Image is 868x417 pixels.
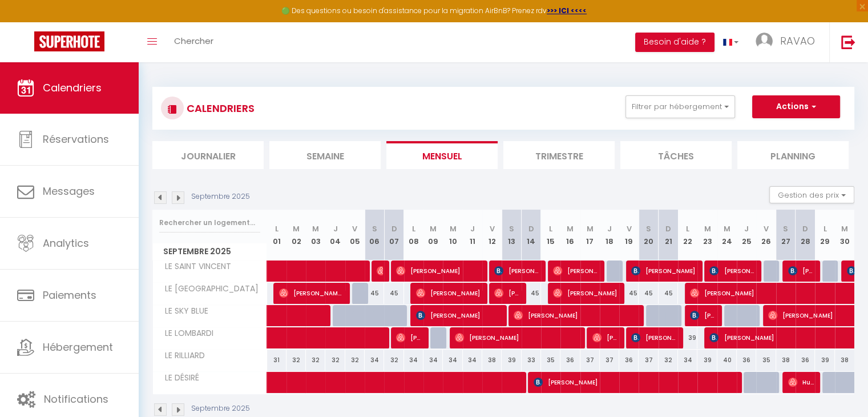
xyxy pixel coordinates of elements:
th: 19 [619,210,639,260]
div: 32 [345,350,365,371]
abbr: M [841,223,848,234]
abbr: V [352,223,357,234]
abbr: M [567,223,574,234]
a: Chercher [165,22,222,62]
th: 21 [659,210,678,260]
span: [PERSON_NAME] [631,327,676,348]
abbr: J [607,223,612,234]
span: LE SKY BLUE [155,305,211,318]
th: 18 [600,210,619,260]
span: [PERSON_NAME] [494,282,520,304]
div: 37 [580,350,600,371]
div: 37 [600,350,619,371]
abbr: L [549,223,552,234]
span: [PERSON_NAME] [553,260,598,282]
div: 36 [619,350,639,371]
span: [PERSON_NAME] [514,304,636,326]
abbr: J [333,223,338,234]
div: 36 [737,350,756,371]
th: 27 [776,210,796,260]
abbr: V [764,223,769,234]
div: 33 [522,350,541,371]
div: 38 [835,350,854,371]
button: Filtrer par hébergement [625,95,735,118]
p: Septembre 2025 [191,403,250,414]
img: logout [841,35,855,49]
th: 08 [404,210,423,260]
span: Notifications [44,392,108,406]
div: 40 [717,350,737,371]
li: Tâches [620,141,732,169]
th: 25 [737,210,756,260]
span: Septembre 2025 [153,243,267,260]
abbr: S [646,223,651,234]
div: 32 [384,350,403,371]
abbr: D [391,223,397,234]
th: 01 [267,210,286,260]
li: Semaine [269,141,381,169]
div: 35 [756,350,776,371]
span: LE SAINT VINCENT [155,260,234,273]
strong: >>> ICI <<<< [547,6,587,15]
div: 45 [639,283,658,304]
th: 17 [580,210,600,260]
button: Actions [752,95,840,118]
th: 26 [756,210,776,260]
div: 32 [325,350,345,371]
abbr: S [372,223,377,234]
div: 34 [365,350,384,371]
span: [PERSON_NAME] [396,327,422,348]
th: 07 [384,210,403,260]
th: 04 [325,210,345,260]
div: 39 [678,327,697,348]
span: [PERSON_NAME] [690,304,716,326]
span: [PERSON_NAME] Vaesen [279,282,344,304]
span: Paiements [43,288,96,302]
div: 34 [463,350,482,371]
th: 14 [522,210,541,260]
span: LE [GEOGRAPHIC_DATA] [155,283,261,295]
th: 13 [502,210,521,260]
th: 28 [796,210,815,260]
th: 24 [717,210,737,260]
abbr: M [430,223,437,234]
abbr: L [275,223,278,234]
span: [PERSON_NAME] [455,327,578,348]
img: ... [756,33,773,50]
span: [PERSON_NAME] [592,327,618,348]
span: LE LOMBARDI [155,327,216,340]
abbr: D [665,223,671,234]
div: 39 [502,350,521,371]
th: 23 [697,210,717,260]
th: 15 [541,210,560,260]
abbr: L [686,223,689,234]
li: Trimestre [503,141,615,169]
abbr: D [802,223,808,234]
span: [PERSON_NAME] [416,282,481,304]
div: 38 [482,350,502,371]
th: 09 [423,210,443,260]
th: 05 [345,210,365,260]
span: [PERSON_NAME] [553,282,617,304]
th: 12 [482,210,502,260]
abbr: M [724,223,730,234]
div: 45 [659,283,678,304]
th: 30 [835,210,854,260]
span: [PERSON_NAME] [709,260,754,282]
h3: CALENDRIERS [184,95,255,121]
span: Messages [43,184,95,198]
span: Calendriers [43,81,102,95]
div: 32 [306,350,325,371]
button: Gestion des prix [769,186,854,203]
span: RAVAO [780,34,815,48]
abbr: J [744,223,749,234]
th: 10 [443,210,462,260]
th: 11 [463,210,482,260]
li: Journalier [152,141,264,169]
a: ... RAVAO [747,22,829,62]
th: 16 [560,210,580,260]
abbr: L [412,223,415,234]
th: 22 [678,210,697,260]
span: [PERSON_NAME] [631,260,696,282]
span: LE RILLIARD [155,350,208,362]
